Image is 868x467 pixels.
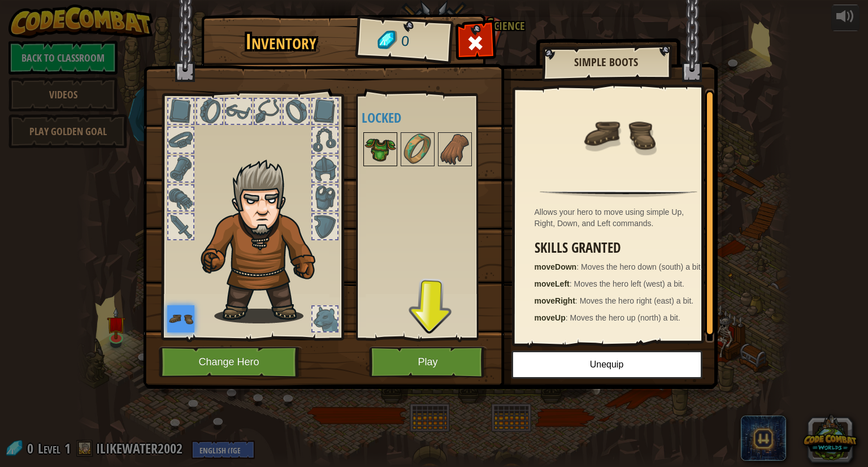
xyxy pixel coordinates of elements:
[535,296,575,305] strong: moveRight
[574,279,684,288] span: Moves the hero left (west) a bit.
[362,110,504,125] h4: Locked
[575,296,580,305] span: :
[582,97,656,171] img: portrait.png
[535,262,577,271] strong: moveDown
[535,313,566,322] strong: moveUp
[400,31,410,52] span: 0
[364,133,396,165] img: portrait.png
[553,56,659,68] h2: Simple Boots
[570,313,680,322] span: Moves the hero up (north) a bit.
[167,305,194,332] img: portrait.png
[535,279,570,288] strong: moveLeft
[511,351,702,379] button: Unequip
[209,30,353,54] h1: Inventory
[402,133,433,165] img: portrait.png
[535,240,709,256] h3: Skills Granted
[540,190,697,197] img: hr.png
[369,347,487,378] button: Play
[570,279,574,288] span: :
[196,159,334,323] img: hair_m2.png
[576,262,581,271] span: :
[566,313,570,322] span: :
[581,262,703,271] span: Moves the hero down (south) a bit.
[439,133,471,165] img: portrait.png
[580,296,694,305] span: Moves the hero right (east) a bit.
[535,206,709,229] div: Allows your hero to move using simple Up, Right, Down, and Left commands.
[159,347,302,378] button: Change Hero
